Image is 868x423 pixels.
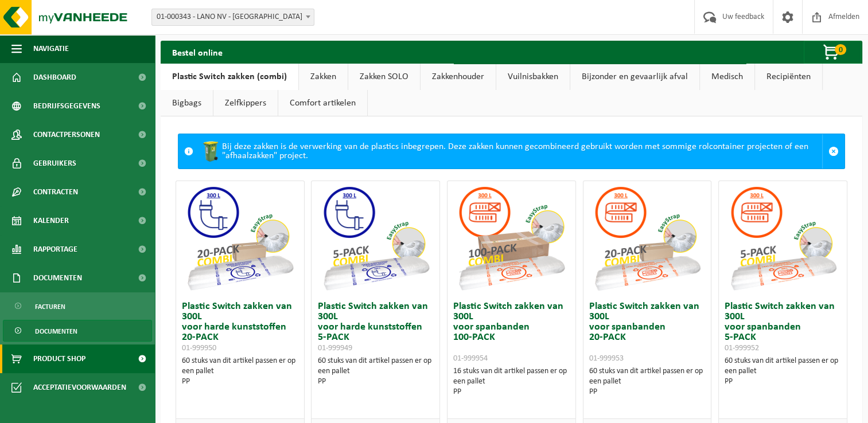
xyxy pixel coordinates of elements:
div: 60 stuks van dit artikel passen er op een pallet [317,356,434,387]
a: Plastic Switch zakken (combi) [161,64,298,90]
a: Recipiënten [755,64,822,90]
div: 60 stuks van dit artikel passen er op een pallet [589,366,706,397]
img: 01-999954 [454,181,569,296]
div: 60 stuks van dit artikel passen er op een pallet [182,356,298,387]
div: PP [182,377,298,387]
span: Navigatie [33,34,69,63]
span: 01-000343 - LANO NV - HARELBEKE [151,9,314,26]
span: Acceptatievoorwaarden [33,373,126,402]
img: 01-999950 [182,181,297,296]
a: Bigbags [161,90,213,116]
h3: Plastic Switch zakken van 300L voor spanbanden 20-PACK [589,301,706,363]
img: WB-0240-HPE-GN-50.png [199,140,222,163]
span: Dashboard [33,63,76,92]
img: 01-999952 [726,181,840,296]
h3: Plastic Switch zakken van 300L voor spanbanden 100-PACK [453,301,570,363]
span: Documenten [35,320,77,342]
h3: Plastic Switch zakken van 300L voor harde kunststoffen 20-PACK [182,301,298,353]
span: 01-000343 - LANO NV - HARELBEKE [152,9,314,25]
span: 01-999954 [453,354,488,363]
img: 01-999949 [318,181,433,296]
span: Gebruikers [33,149,76,178]
span: Contracten [33,178,78,206]
a: Bijzonder en gevaarlijk afval [570,64,699,90]
span: Product Shop [33,344,85,373]
span: 01-999953 [589,354,624,363]
h3: Plastic Switch zakken van 300L voor harde kunststoffen 5-PACK [317,301,434,353]
span: 01-999949 [317,344,352,352]
span: Documenten [33,264,82,292]
span: Rapportage [33,235,77,264]
span: 01-999950 [182,344,216,352]
h3: Plastic Switch zakken van 300L voor spanbanden 5-PACK [725,301,841,353]
div: 16 stuks van dit artikel passen er op een pallet [453,366,570,397]
span: Contactpersonen [33,120,100,149]
h2: Bestel online [161,41,234,63]
div: PP [317,377,434,387]
span: 01-999952 [725,344,759,352]
a: Zakkenhouder [421,64,496,90]
a: Comfort artikelen [278,90,367,116]
span: Facturen [35,296,65,318]
a: Zakken SOLO [348,64,420,90]
span: 0 [835,44,846,55]
a: Medisch [700,64,754,90]
div: PP [725,377,841,387]
button: 0 [804,41,861,64]
a: Documenten [3,320,152,342]
a: Facturen [3,295,152,317]
div: Bij deze zakken is de verwerking van de plastics inbegrepen. Deze zakken kunnen gecombineerd gebr... [199,134,822,169]
div: PP [453,387,570,397]
a: Vuilnisbakken [496,64,570,90]
a: Zelfkippers [213,90,278,116]
span: Kalender [33,206,69,235]
div: PP [589,387,706,397]
a: Zakken [299,64,348,90]
img: 01-999953 [590,181,704,296]
a: Sluit melding [822,134,844,169]
div: 60 stuks van dit artikel passen er op een pallet [725,356,841,387]
span: Bedrijfsgegevens [33,92,100,120]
